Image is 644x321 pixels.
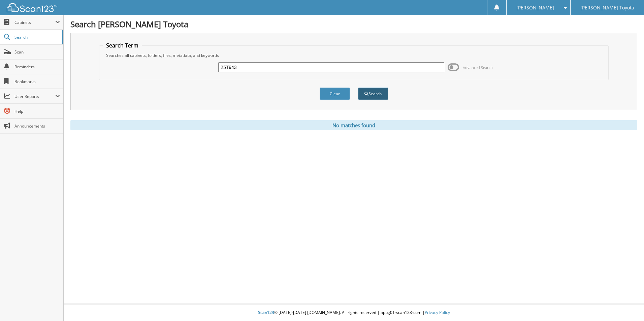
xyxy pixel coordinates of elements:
[70,19,637,30] h1: Search [PERSON_NAME] Toyota
[610,289,644,321] iframe: Chat Widget
[64,305,644,321] div: © [DATE]-[DATE] [DOMAIN_NAME]. All rights reserved | appg01-scan123-com |
[14,34,59,40] span: Search
[14,79,60,84] span: Bookmarks
[103,42,142,49] legend: Search Term
[14,64,60,70] span: Reminders
[580,6,634,10] span: [PERSON_NAME] Toyota
[14,20,55,25] span: Cabinets
[14,49,60,55] span: Scan
[358,87,388,100] button: Search
[14,108,60,114] span: Help
[7,3,57,12] img: scan123-logo-white.svg
[425,310,450,315] a: Privacy Policy
[103,52,605,58] div: Searches all cabinets, folders, files, metadata, and keywords
[516,6,554,10] span: [PERSON_NAME]
[14,123,60,129] span: Announcements
[70,120,637,130] div: No matches found
[463,65,493,70] span: Advanced Search
[258,310,274,315] span: Scan123
[14,94,55,99] span: User Reports
[320,87,350,100] button: Clear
